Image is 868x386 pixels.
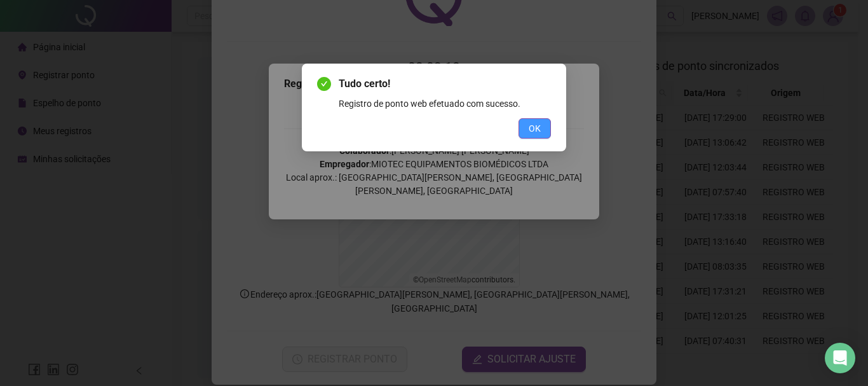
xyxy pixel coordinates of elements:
div: Open Intercom Messenger [825,343,855,373]
div: Registro de ponto web efetuado com sucesso. [339,97,551,111]
button: OK [519,118,551,139]
span: check-circle [317,77,331,91]
span: Tudo certo! [339,76,551,92]
span: OK [529,121,541,135]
